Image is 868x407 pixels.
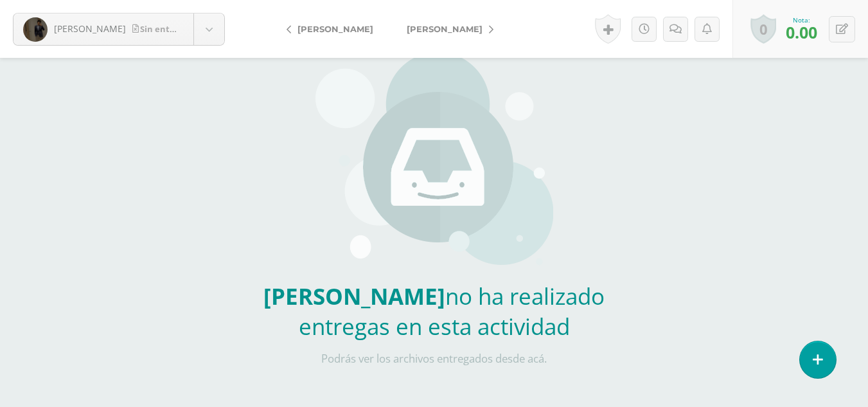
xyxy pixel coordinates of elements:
p: Podrás ver los archivos entregados desde acá. [245,352,624,366]
span: [PERSON_NAME] [54,23,126,35]
a: [PERSON_NAME]Sin entrega [13,14,224,45]
span: [PERSON_NAME] [297,24,373,34]
h2: no ha realizado entregas en esta actividad [245,281,624,341]
span: Sin entrega [132,23,188,35]
span: 0.00 [786,21,817,43]
b: [PERSON_NAME] [263,281,445,311]
div: Nota: [786,15,817,24]
img: stages.png [315,52,553,271]
a: 0 [750,14,776,44]
a: [PERSON_NAME] [276,14,390,44]
span: [PERSON_NAME] [407,24,483,34]
img: 8bc23ce07c97aad262ef09459d35d159.png [23,17,48,42]
a: [PERSON_NAME] [390,14,504,44]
